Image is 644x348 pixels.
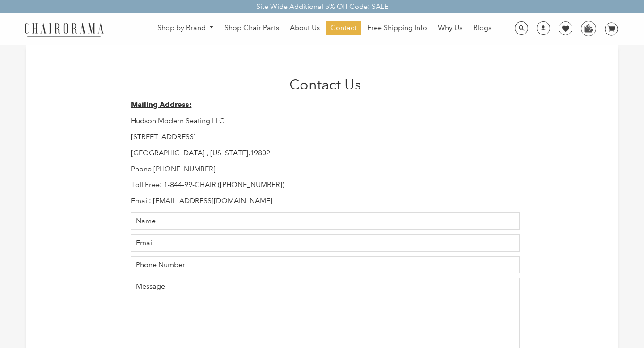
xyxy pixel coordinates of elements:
[131,165,519,174] p: Phone [PHONE_NUMBER]
[581,21,595,35] img: WhatsApp_Image_2024-07-12_at_16.23.01.webp
[225,23,279,33] span: Shop Chair Parts
[19,21,109,37] img: chairorama
[285,21,324,35] a: About Us
[326,21,361,35] a: Contact
[290,23,320,33] span: About Us
[153,21,218,35] a: Shop by Brand
[147,21,502,37] nav: DesktopNavigation
[367,23,427,33] span: Free Shipping Info
[131,196,519,206] p: Email: [EMAIL_ADDRESS][DOMAIN_NAME]
[131,116,519,126] p: Hudson Modern Seating LLC
[131,100,191,109] strong: Mailing Address:
[131,76,519,93] h1: Contact Us
[131,212,519,230] input: Name
[473,23,491,33] span: Blogs
[131,149,519,158] p: [GEOGRAPHIC_DATA] , [US_STATE],19802
[131,132,519,142] p: [STREET_ADDRESS]
[220,21,284,35] a: Shop Chair Parts
[433,21,467,35] a: Why Us
[363,21,432,35] a: Free Shipping Info
[330,23,356,33] span: Contact
[131,234,519,252] input: Email
[131,256,519,274] input: Phone Number
[131,180,519,190] p: Toll Free: 1-844-99-CHAIR ([PHONE_NUMBER])
[438,23,462,33] span: Why Us
[469,21,496,35] a: Blogs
